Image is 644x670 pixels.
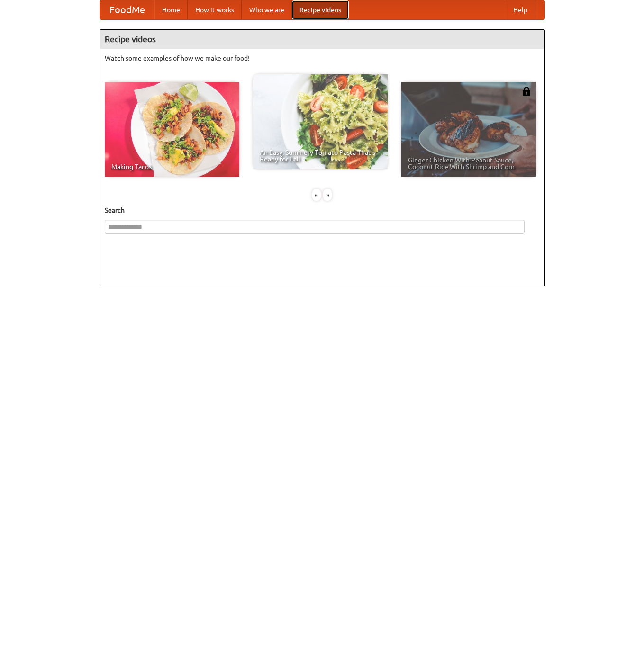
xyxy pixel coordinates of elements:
p: Watch some examples of how we make our food! [105,54,540,63]
a: FoodMe [100,0,154,19]
span: An Easy, Summery Tomato Pasta That's Ready for Fall [260,149,381,162]
a: An Easy, Summery Tomato Pasta That's Ready for Fall [253,74,388,169]
a: Home [154,0,188,19]
span: Making Tacos [111,163,233,170]
div: « [312,189,321,201]
h4: Recipe videos [100,30,544,49]
a: Who we are [242,0,292,19]
img: 483408.png [522,87,531,96]
h5: Search [105,205,540,215]
a: Help [506,0,535,19]
a: Making Tacos [105,82,239,177]
a: Recipe videos [292,0,349,19]
a: How it works [188,0,242,19]
div: » [323,189,332,201]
